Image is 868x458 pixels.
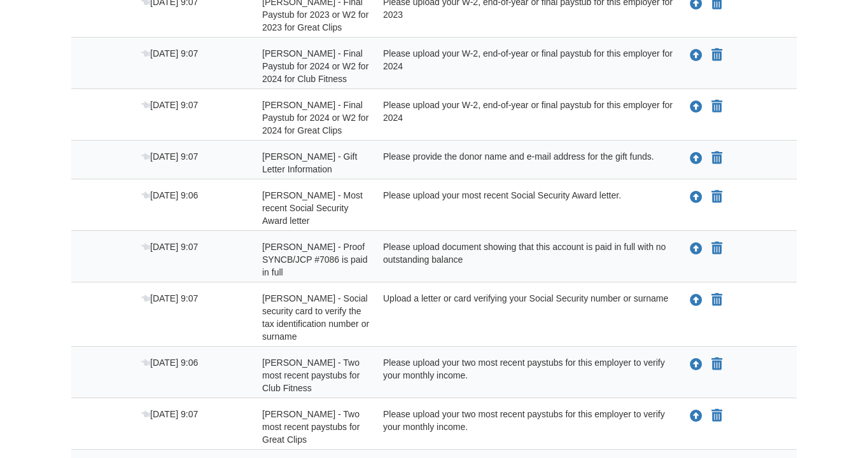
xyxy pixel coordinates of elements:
[710,48,724,63] button: Declare Vickie Schaan - Final Paystub for 2024 or W2 for 2024 for Club Fitness not applicable
[262,293,369,342] span: [PERSON_NAME] - Social security card to verify the tax identification number or surname
[710,190,724,205] button: Declare Vickie Schaan - Most recent Social Security Award letter not applicable
[262,190,363,226] span: [PERSON_NAME] - Most recent Social Security Award letter
[689,292,704,309] button: Upload Vickie Schaan - Social security card to verify the tax identification number or surname
[374,189,676,227] div: Please upload your most recent Social Security Award letter.
[374,47,676,85] div: Please upload your W-2, end-of-year or final paystub for this employer for 2024
[141,190,198,200] span: [DATE] 9:06
[141,242,198,252] span: [DATE] 9:07
[689,356,704,373] button: Upload Vickie Schaan - Two most recent paystubs for Club Fitness
[141,151,198,162] span: [DATE] 9:07
[374,408,676,446] div: Please upload your two most recent paystubs for this employer to verify your monthly income.
[262,357,360,393] span: [PERSON_NAME] - Two most recent paystubs for Club Fitness
[262,409,360,445] span: [PERSON_NAME] - Two most recent paystubs for Great Clips
[710,408,724,424] button: Declare Vickie Schaan - Two most recent paystubs for Great Clips not applicable
[689,47,704,64] button: Upload Vickie Schaan - Final Paystub for 2024 or W2 for 2024 for Club Fitness
[374,99,676,137] div: Please upload your W-2, end-of-year or final paystub for this employer for 2024
[374,356,676,394] div: Please upload your two most recent paystubs for this employer to verify your monthly income.
[710,357,724,372] button: Declare Vickie Schaan - Two most recent paystubs for Club Fitness not applicable
[262,151,357,174] span: [PERSON_NAME] - Gift Letter Information
[710,99,724,114] button: Declare Vickie Schaan - Final Paystub for 2024 or W2 for 2024 for Great Clips not applicable
[689,150,704,167] button: Upload Vickie Schaan - Gift Letter Information
[374,292,676,343] div: Upload a letter or card verifying your Social Security number or surname
[141,409,198,419] span: [DATE] 9:07
[262,242,368,277] span: [PERSON_NAME] - Proof SYNCB/JCP #7086 is paid in full
[141,357,198,368] span: [DATE] 9:06
[374,150,676,176] div: Please provide the donor name and e-mail address for the gift funds.
[689,408,704,424] button: Upload Vickie Schaan - Two most recent paystubs for Great Clips
[141,48,198,59] span: [DATE] 9:07
[262,48,368,84] span: [PERSON_NAME] - Final Paystub for 2024 or W2 for 2024 for Club Fitness
[374,240,676,279] div: Please upload document showing that this account is paid in full with no outstanding balance
[141,100,198,110] span: [DATE] 9:07
[262,100,368,135] span: [PERSON_NAME] - Final Paystub for 2024 or W2 for 2024 for Great Clips
[141,293,198,303] span: [DATE] 9:07
[689,240,704,257] button: Upload Vickie Schaan - Proof SYNCB/JCP #7086 is paid in full
[689,189,704,205] button: Upload Vickie Schaan - Most recent Social Security Award letter
[710,151,724,166] button: Declare Vickie Schaan - Gift Letter Information not applicable
[689,99,704,115] button: Upload Vickie Schaan - Final Paystub for 2024 or W2 for 2024 for Great Clips
[710,293,724,308] button: Declare Vickie Schaan - Social security card to verify the tax identification number or surname n...
[710,241,724,256] button: Declare Vickie Schaan - Proof SYNCB/JCP #7086 is paid in full not applicable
